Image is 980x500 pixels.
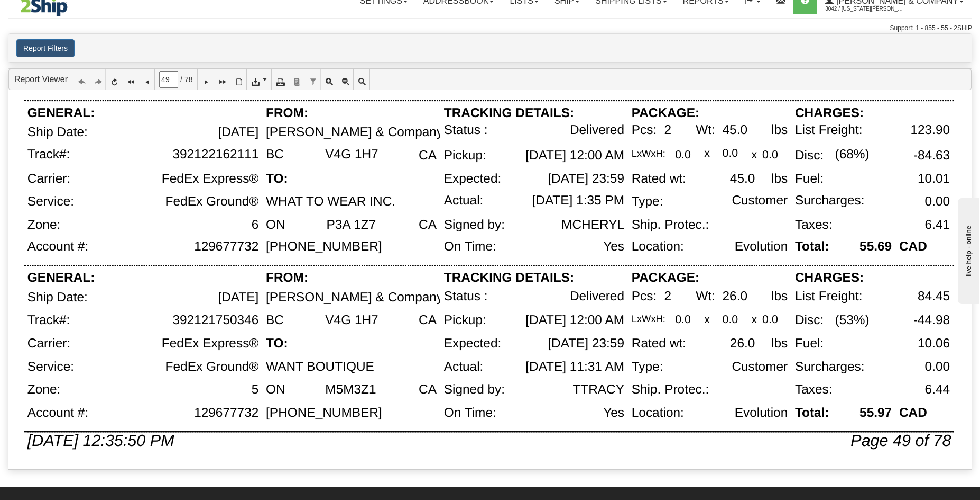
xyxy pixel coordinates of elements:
[266,382,285,397] div: ON
[444,172,502,186] div: Expected:
[632,289,657,303] div: Pcs:
[664,289,672,303] div: 2
[354,69,370,90] a: Toggle FullPage/PageWidth
[632,314,665,325] div: LxWxH:
[850,431,951,449] div: Page 49 of 78
[632,271,699,285] div: PACKAGE:
[27,126,88,140] div: Ship Date:
[771,289,788,303] div: lbs
[925,194,950,209] div: 0.00
[325,147,378,162] div: V4G 1H7
[180,74,182,85] span: /
[913,314,950,328] div: -44.98
[795,106,864,120] div: CHARGES:
[27,218,60,232] div: Zone:
[266,336,288,351] div: TO:
[525,314,624,328] div: [DATE] 12:00 AM
[561,218,624,232] div: MCHERYL
[138,69,155,90] a: Previous Page
[272,69,288,90] a: Print
[266,106,308,120] div: FROM:
[696,289,715,303] div: Wt:
[835,147,870,162] div: (68%)
[266,126,468,140] div: [PERSON_NAME] & Company Ltd.
[321,69,337,90] a: Zoom In
[723,314,738,326] div: 0.0
[735,239,788,254] div: Evolution
[925,360,950,374] div: 0.00
[27,336,70,351] div: Carrier:
[795,314,824,328] div: Disc:
[795,271,864,285] div: CHARGES:
[8,9,98,17] div: live help - online
[632,123,657,137] div: Pcs:
[632,106,699,120] div: PACKAGE:
[27,172,70,186] div: Carrier:
[27,194,74,209] div: Service:
[194,239,258,254] div: 129677732
[27,239,88,254] div: Account #:
[419,314,437,328] div: CA
[859,406,892,420] div: 55.97
[419,148,437,163] div: CA
[795,193,865,208] div: Surcharges:
[910,123,950,137] div: 123.90
[925,218,950,232] div: 6.41
[27,360,74,374] div: Service:
[172,147,258,162] div: 392122162111
[632,218,709,232] div: Ship. Protec.:
[795,382,833,397] div: Taxes:
[632,382,709,397] div: Ship. Protec.:
[752,314,757,326] div: x
[723,123,748,137] div: 45.0
[704,314,710,326] div: x
[444,360,484,374] div: Actual:
[664,123,672,137] div: 2
[218,126,258,140] div: [DATE]
[325,314,378,328] div: V4G 1H7
[918,336,950,351] div: 10.06
[122,69,138,90] a: First Page
[730,172,755,186] div: 45.0
[327,218,376,232] div: P3A 1Z7
[632,360,663,374] div: Type:
[918,289,950,303] div: 84.45
[795,406,829,420] div: Total:
[444,289,488,303] div: Status :
[795,289,863,303] div: List Freight:
[165,194,259,209] div: FedEx Ground®
[419,218,437,232] div: CA
[732,193,788,208] div: Customer
[198,69,214,90] a: Next Page
[444,239,496,254] div: On Time:
[444,271,574,285] div: TRACKING DETAILS:
[771,172,788,186] div: lbs
[194,406,258,420] div: 129677732
[795,336,824,351] div: Fuel:
[27,106,95,120] div: GENERAL:
[603,406,624,420] div: Yes
[266,360,374,374] div: WANT BOUTIQUE
[218,290,258,305] div: [DATE]
[266,406,382,420] div: [PHONE_NUMBER]
[632,172,686,186] div: Rated wt:
[632,406,684,420] div: Location:
[165,360,259,374] div: FedEx Ground®
[230,69,247,90] a: Toggle Print Preview
[913,148,950,163] div: -84.63
[444,406,496,420] div: On Time:
[27,271,95,285] div: GENERAL:
[266,147,284,162] div: BC
[675,148,691,160] div: 0.0
[762,314,778,326] div: 0.0
[337,69,354,90] a: Zoom Out
[632,336,686,351] div: Rated wt:
[696,123,715,137] div: Wt:
[266,290,468,305] div: [PERSON_NAME] & Company Ltd.
[252,382,259,397] div: 5
[825,4,904,14] span: 3042 / [US_STATE][PERSON_NAME]
[735,406,788,420] div: Evolution
[8,24,972,33] div: Support: 1 - 855 - 55 - 2SHIP
[835,314,870,328] div: (53%)
[27,406,88,420] div: Account #:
